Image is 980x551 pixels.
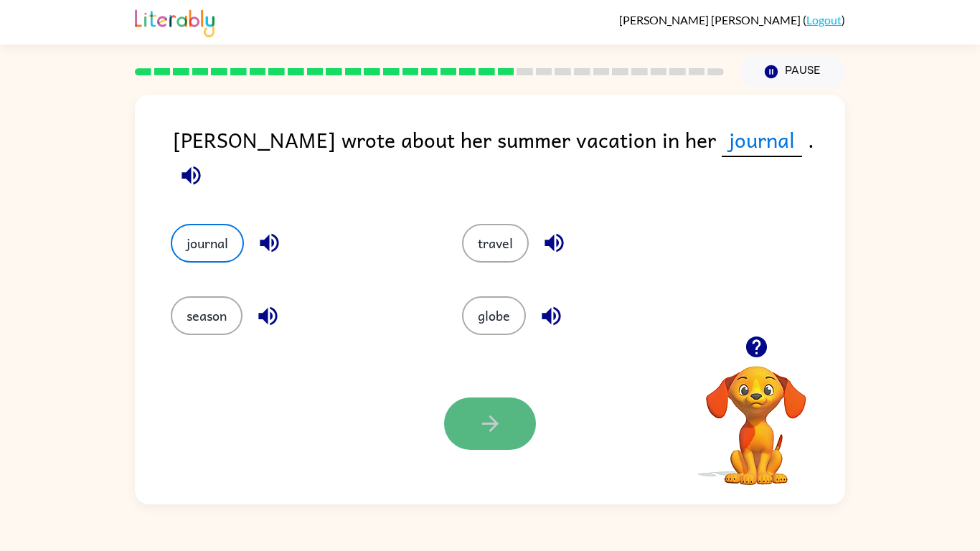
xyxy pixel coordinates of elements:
[462,224,529,263] button: travel
[741,55,845,88] button: Pause
[171,224,244,263] button: journal
[171,296,242,335] button: season
[619,13,845,27] div: ( )
[684,344,828,487] video: Your browser must support playing .mp4 files to use Literably. Please try using another browser.
[722,123,802,157] span: journal
[462,296,526,335] button: globe
[806,13,842,27] a: Logout
[173,123,845,195] div: [PERSON_NAME] wrote about her summer vacation in her .
[135,6,215,37] img: Literably
[619,13,803,27] span: [PERSON_NAME] [PERSON_NAME]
